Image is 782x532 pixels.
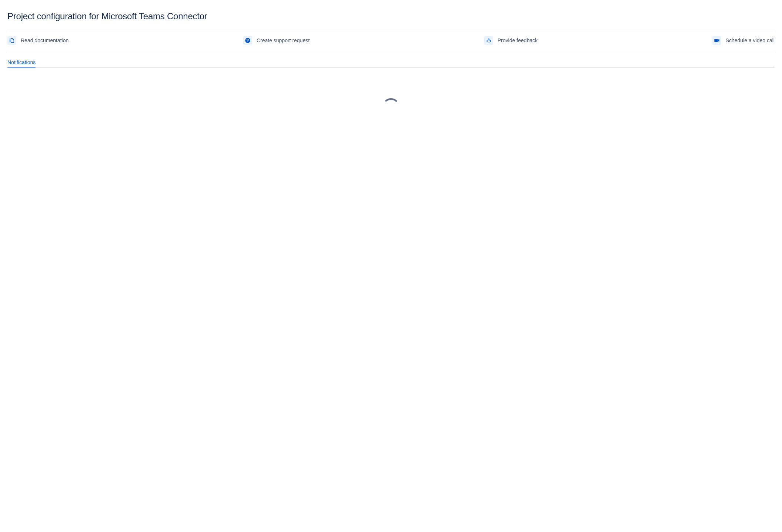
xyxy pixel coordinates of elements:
[484,34,538,46] a: Provide feedback
[257,34,310,46] span: Create support request
[714,37,720,43] span: videoCall
[726,34,775,46] span: Schedule a video call
[7,11,775,22] div: Project configuration for Microsoft Teams Connector
[243,34,310,46] a: Create support request
[9,37,15,43] span: documentation
[7,59,36,66] span: Notifications
[712,34,775,46] a: Schedule a video call
[245,37,251,43] span: support
[486,37,492,43] span: feedback
[21,34,68,46] span: Read documentation
[498,34,538,46] span: Provide feedback
[7,34,68,46] a: Read documentation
